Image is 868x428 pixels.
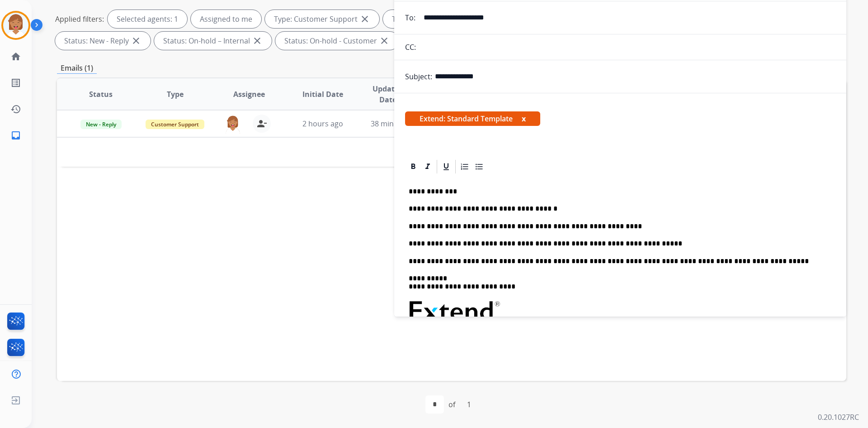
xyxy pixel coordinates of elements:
[302,119,343,129] span: 2 hours ago
[421,160,434,173] div: Italic
[405,12,415,23] p: To:
[439,160,453,173] div: Underline
[167,89,184,100] span: Type
[89,89,113,100] span: Status
[302,89,343,100] span: Initial Date
[472,160,486,173] div: Bullet List
[10,130,21,141] mat-icon: inbox
[460,395,478,414] div: 1
[448,399,455,410] div: of
[818,412,859,423] p: 0.20.1027RC
[252,35,263,46] mat-icon: close
[10,51,21,62] mat-icon: home
[275,32,399,50] div: Status: On-hold - Customer
[108,10,187,28] div: Selected agents: 1
[233,89,265,100] span: Assignee
[405,71,432,82] p: Subject:
[191,10,261,28] div: Assigned to me
[146,120,204,129] span: Customer Support
[256,118,267,129] mat-icon: person_remove
[154,32,272,50] div: Status: On-hold – Internal
[80,120,122,129] span: New - Reply
[57,63,97,74] p: Emails (1)
[10,104,21,115] mat-icon: history
[265,10,379,28] div: Type: Customer Support
[368,83,409,105] span: Updated Date
[224,115,242,134] img: agent-avatar
[131,35,142,46] mat-icon: close
[405,42,416,53] p: CC:
[458,160,472,173] div: Ordered List
[3,13,28,38] img: avatar
[383,10,501,28] div: Type: Shipping Protection
[10,77,21,88] mat-icon: list_alt
[405,111,540,126] span: Extend: Standard Template
[55,14,104,24] p: Applied filters:
[379,35,390,46] mat-icon: close
[406,160,420,173] div: Bold
[359,14,370,24] mat-icon: close
[371,119,423,129] span: 38 minutes ago
[55,32,151,50] div: Status: New - Reply
[522,113,526,124] button: x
